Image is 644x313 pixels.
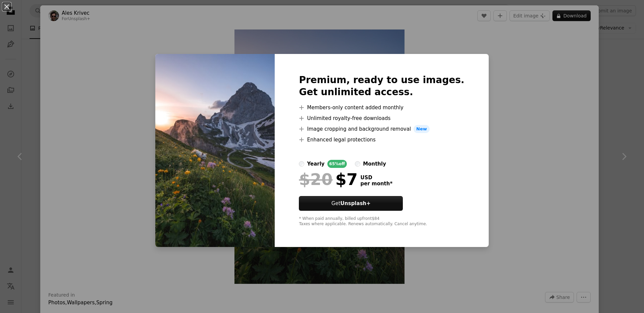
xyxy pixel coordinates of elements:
div: 65% off [327,160,347,168]
span: $20 [299,171,332,188]
li: Enhanced legal protections [299,136,464,144]
span: USD [360,175,392,181]
div: * When paid annually, billed upfront $84 Taxes where applicable. Renews automatically. Cancel any... [299,216,464,227]
div: $7 [299,171,358,188]
strong: Unsplash+ [340,200,371,206]
input: yearly65%off [299,161,304,167]
span: New [414,125,430,133]
li: Members-only content added monthly [299,104,464,112]
div: yearly [307,160,324,168]
div: monthly [363,160,386,168]
li: Unlimited royalty-free downloads [299,114,464,122]
span: per month * [360,181,392,187]
button: GetUnsplash+ [299,196,403,211]
img: premium_photo-1674917000586-b7564f21540e [155,54,275,247]
li: Image cropping and background removal [299,125,464,133]
h2: Premium, ready to use images. Get unlimited access. [299,74,464,98]
input: monthly [355,161,360,167]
